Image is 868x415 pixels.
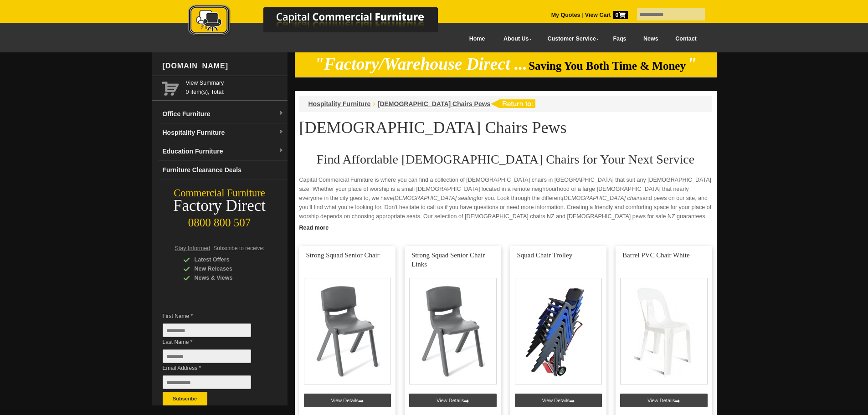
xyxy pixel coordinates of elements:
span: First Name * [163,312,265,321]
em: "Factory/Warehouse Direct ... [314,55,527,73]
img: dropdown [278,148,284,154]
span: Subscribe to receive: [213,245,264,251]
a: Customer Service [537,29,604,49]
a: Education Furnituredropdown [159,142,288,161]
h2: Find Affordable [DEMOGRAPHIC_DATA] Chairs for Your Next Service [299,153,712,166]
input: Email Address * [163,375,251,389]
img: Capital Commercial Furniture Logo [163,5,482,38]
span: 0 [613,11,628,19]
span: Saving You Both Time & Money [529,60,686,72]
div: 0800 800 507 [152,212,288,229]
a: View Cart0 [583,12,627,18]
span: Last Name * [163,338,265,347]
div: Latest Offers [183,255,270,264]
div: [DOMAIN_NAME] [159,52,288,80]
strong: View Cart [585,12,628,18]
h1: [DEMOGRAPHIC_DATA] Chairs Pews [299,119,712,136]
a: Contact [667,29,705,49]
em: [DEMOGRAPHIC_DATA] chairs [562,195,642,201]
div: Commercial Furniture [152,187,288,200]
a: News [635,29,667,49]
a: View Summary [186,78,284,87]
a: [DEMOGRAPHIC_DATA] Chairs Pews [378,100,491,108]
a: Capital Commercial Furniture Logo [163,5,482,41]
div: New Releases [183,264,270,273]
em: [DEMOGRAPHIC_DATA] seating [393,195,477,201]
a: Hospitality Furnituredropdown [159,123,288,142]
li: › [373,99,375,108]
span: Email Address * [163,364,265,373]
a: My Quotes [551,12,580,18]
em: " [687,55,697,73]
a: Faqs [605,29,635,49]
a: Office Furnituredropdown [159,105,288,123]
a: Hospitality Furniture [308,100,371,108]
a: Click to read more [295,221,717,232]
button: Subscribe [163,392,207,405]
div: Factory Direct [152,200,288,212]
span: 0 item(s), Total: [186,78,284,95]
input: First Name * [163,323,251,337]
img: dropdown [278,129,284,135]
span: Stay Informed [175,245,211,251]
p: Capital Commercial Furniture is where you can find a collection of [DEMOGRAPHIC_DATA] chairs in [... [299,175,712,230]
a: Furniture Clearance Deals [159,161,288,179]
input: Last Name * [163,349,251,363]
img: return to [490,99,535,108]
div: News & Views [183,273,270,282]
a: About Us [493,29,537,49]
img: dropdown [278,111,284,116]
